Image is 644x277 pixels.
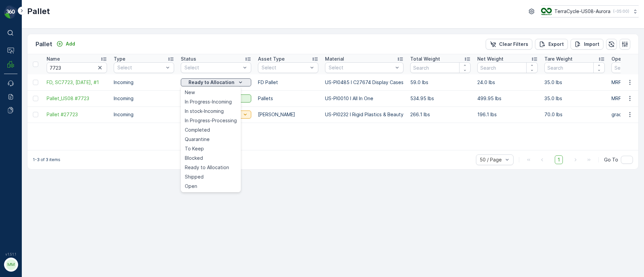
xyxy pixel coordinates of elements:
[329,64,393,71] p: Select
[36,40,52,49] p: Pallet
[185,89,195,96] span: New
[114,111,174,118] p: Incoming
[54,40,78,48] button: Add
[410,95,471,102] p: 534.95 lbs
[6,259,16,270] div: MM
[325,95,404,102] p: US-PI0010 I All In One
[47,79,107,86] span: FD, SC7723, [DATE], #1
[410,56,440,62] p: Total Weight
[541,5,639,17] button: TerraCycle-US08-Aurora(-05:00)
[499,41,528,48] p: Clear Filters
[477,62,538,73] input: Search
[114,56,125,62] p: Type
[181,86,241,192] ul: Ready to Allocation
[258,95,318,102] p: Pallets
[185,117,237,124] span: In Progress-Processing
[185,145,204,152] span: To Keep
[258,79,318,86] p: FD Pallet
[477,95,538,102] p: 499.95 lbs
[410,79,471,86] p: 59.0 lbs
[185,108,224,115] span: In stock-Incoming
[33,112,38,117] div: Toggle Row Selected
[185,98,232,105] span: In Progress-Incoming
[33,96,38,101] div: Toggle Row Selected
[47,79,107,86] a: FD, SC7723, 09/08/25, #1
[114,95,174,102] p: Incoming
[613,9,629,14] p: ( -05:00 )
[4,252,17,256] span: v 1.51.1
[27,6,50,17] p: Pallet
[410,62,471,73] input: Search
[544,62,605,73] input: Search
[325,111,404,118] p: US-PI0232 I Rigid Plastics & Beauty
[4,5,17,19] img: logo
[184,64,241,71] p: Select
[544,95,605,102] p: 35.0 lbs
[262,64,308,71] p: Select
[47,95,107,102] a: Pallet_US08 #7723
[185,136,210,143] span: Quarantine
[181,56,196,62] p: Status
[185,174,204,180] span: Shipped
[571,39,603,50] button: Import
[535,39,568,50] button: Export
[544,56,573,62] p: Tare Weight
[189,79,234,86] p: Ready to Allocation
[548,41,564,48] p: Export
[181,78,251,86] button: Ready to Allocation
[33,157,60,162] p: 1-3 of 3 items
[544,79,605,86] p: 35.0 lbs
[477,56,503,62] p: Net Weight
[325,79,404,86] p: US-PI0485 I C27674 Display Cases
[66,41,75,47] p: Add
[554,8,610,15] p: TerraCycle-US08-Aurora
[114,79,174,86] p: Incoming
[185,155,203,161] span: Blocked
[47,111,107,118] a: Pallet #27723
[611,56,632,62] p: Operator
[33,80,38,85] div: Toggle Row Selected
[258,111,318,118] p: [PERSON_NAME]
[47,62,107,73] input: Search
[541,8,552,15] img: image_ci7OI47.png
[477,111,538,118] p: 196.1 lbs
[486,39,532,50] button: Clear Filters
[584,41,599,48] p: Import
[4,258,17,272] button: MM
[410,111,471,118] p: 266.1 lbs
[544,111,605,118] p: 70.0 lbs
[258,56,285,62] p: Asset Type
[185,183,197,190] span: Open
[555,155,563,164] span: 1
[117,64,164,71] p: Select
[325,56,344,62] p: Material
[185,127,210,133] span: Completed
[47,56,60,62] p: Name
[604,156,618,163] span: Go To
[477,79,538,86] p: 24.0 lbs
[185,164,229,171] span: Ready to Allocation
